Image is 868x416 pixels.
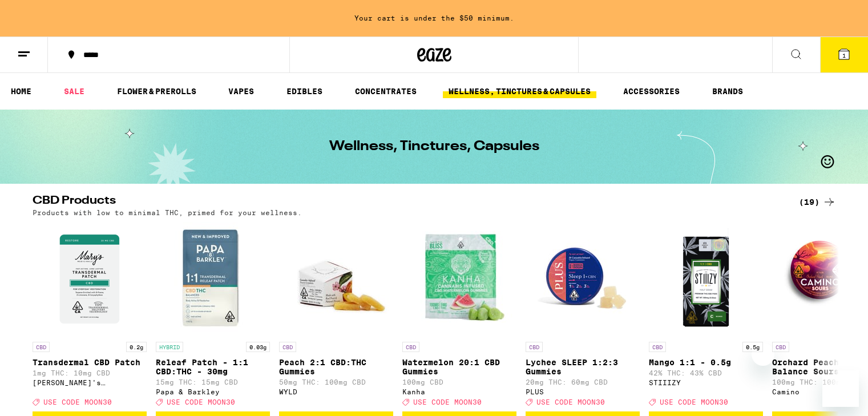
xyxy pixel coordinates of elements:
[660,398,728,406] span: USE CODE MOON30
[526,358,640,376] p: Lychee SLEEP 1:2:3 Gummies
[33,342,50,352] p: CBD
[742,342,763,352] p: 0.5g
[279,222,393,411] a: Open page for Peach 2:1 CBD:THC Gummies from WYLD
[43,398,112,406] span: USE CODE MOON30
[526,222,640,411] a: Open page for Lychee SLEEP 1:2:3 Gummies from PLUS
[126,342,147,352] p: 0.2g
[33,369,147,377] p: 1mg THC: 10mg CBD
[649,222,763,411] a: Open page for Mango 1:1 - 0.5g from STIIIZY
[799,195,836,209] a: (19)
[820,37,868,72] button: 1
[33,222,147,336] img: Mary's Medicinals - Transdermal CBD Patch
[156,358,270,376] p: Releaf Patch - 1:1 CBD:THC - 30mg
[111,84,202,98] a: FLOWER & PREROLLS
[281,84,328,98] a: EDIBLES
[536,398,605,406] span: USE CODE MOON30
[279,222,393,336] img: WYLD - Peach 2:1 CBD:THC Gummies
[526,378,640,386] p: 20mg THC: 60mg CBD
[822,370,859,407] iframe: Button to launch messaging window
[706,84,749,98] a: BRANDS
[402,222,516,411] a: Open page for Watermelon 20:1 CBD Gummies from Kanha
[617,84,685,98] a: ACCESSORIES
[349,84,422,98] a: CONCENTRATES
[526,388,640,395] div: PLUS
[156,342,183,352] p: HYBRID
[649,379,763,386] div: STIIIZY
[5,84,37,98] a: HOME
[156,222,270,411] a: Open page for Releaf Patch - 1:1 CBD:THC - 30mg from Papa & Barkley
[413,398,482,406] span: USE CODE MOON30
[156,388,270,395] div: Papa & Barkley
[526,222,640,336] img: PLUS - Lychee SLEEP 1:2:3 Gummies
[402,342,419,352] p: CBD
[752,343,774,366] iframe: Close message
[33,222,147,411] a: Open page for Transdermal CBD Patch from Mary's Medicinals
[58,84,90,98] a: SALE
[33,209,302,216] p: Products with low to minimal THC, primed for your wellness.
[443,84,596,98] a: WELLNESS, TINCTURES & CAPSULES
[156,378,270,386] p: 15mg THC: 15mg CBD
[402,222,516,336] img: Kanha - Watermelon 20:1 CBD Gummies
[649,358,763,367] p: Mango 1:1 - 0.5g
[279,378,393,386] p: 50mg THC: 100mg CBD
[33,195,780,209] h2: CBD Products
[649,342,666,352] p: CBD
[33,379,147,386] div: [PERSON_NAME]'s Medicinals
[279,342,296,352] p: CBD
[842,52,846,59] span: 1
[402,358,516,376] p: Watermelon 20:1 CBD Gummies
[156,222,270,336] img: Papa & Barkley - Releaf Patch - 1:1 CBD:THC - 30mg
[279,388,393,395] div: WYLD
[526,342,543,352] p: CBD
[329,140,539,154] h1: Wellness, Tinctures, Capsules
[649,369,763,377] p: 42% THC: 43% CBD
[279,358,393,376] p: Peach 2:1 CBD:THC Gummies
[33,358,147,367] p: Transdermal CBD Patch
[649,222,763,336] img: STIIIZY - Mango 1:1 - 0.5g
[402,378,516,386] p: 100mg CBD
[167,398,235,406] span: USE CODE MOON30
[402,388,516,395] div: Kanha
[246,342,270,352] p: 0.03g
[223,84,260,98] a: VAPES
